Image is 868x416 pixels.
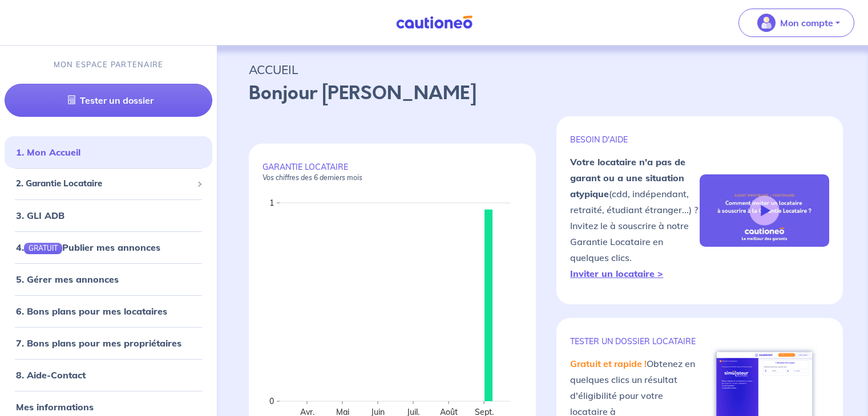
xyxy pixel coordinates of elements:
p: BESOIN D'AIDE [570,134,700,145]
p: Bonjour [PERSON_NAME] [249,80,836,107]
a: 1. Mon Accueil [16,146,80,158]
p: (cdd, indépendant, retraité, étudiant étranger...) ? Invitez le à souscrire à notre Garantie Loca... [570,154,700,282]
a: 8. Aide-Contact [16,369,86,381]
img: illu_account_valid_menu.svg [757,14,776,32]
div: 8. Aide-Contact [5,364,212,386]
p: MON ESPACE PARTENAIRE [54,59,164,70]
a: Mes informations [16,401,94,413]
a: 3. GLI ADB [16,210,64,221]
a: 4.GRATUITPublier mes annonces [16,242,160,253]
div: 3. GLI ADB [5,204,212,227]
a: 6. Bons plans pour mes locataires [16,305,167,317]
text: 1 [269,198,274,208]
button: illu_account_valid_menu.svgMon compte [738,9,854,37]
span: 2. Garantie Locataire [16,177,192,190]
p: Mon compte [780,16,833,30]
div: 4.GRATUITPublier mes annonces [5,236,212,259]
div: 2. Garantie Locataire [5,173,212,195]
a: Inviter un locataire > [570,268,663,279]
text: 0 [269,396,274,406]
p: TESTER un dossier locataire [570,336,700,346]
a: 7. Bons plans pour mes propriétaires [16,337,181,349]
em: Vos chiffres des 6 derniers mois [263,173,362,182]
img: video-gli-new-none.jpg [700,174,829,247]
strong: Votre locataire n'a pas de garant ou a une situation atypique [570,156,685,199]
p: GARANTIE LOCATAIRE [263,162,522,182]
p: ACCUEIL [249,59,836,80]
div: 7. Bons plans pour mes propriétaires [5,332,212,354]
div: 6. Bons plans pour mes locataires [5,300,212,323]
div: 5. Gérer mes annonces [5,268,212,291]
em: Gratuit et rapide ! [570,358,647,369]
div: 1. Mon Accueil [5,141,212,164]
a: Tester un dossier [5,84,212,117]
img: Cautioneo [391,15,477,30]
a: 5. Gérer mes annonces [16,274,119,285]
